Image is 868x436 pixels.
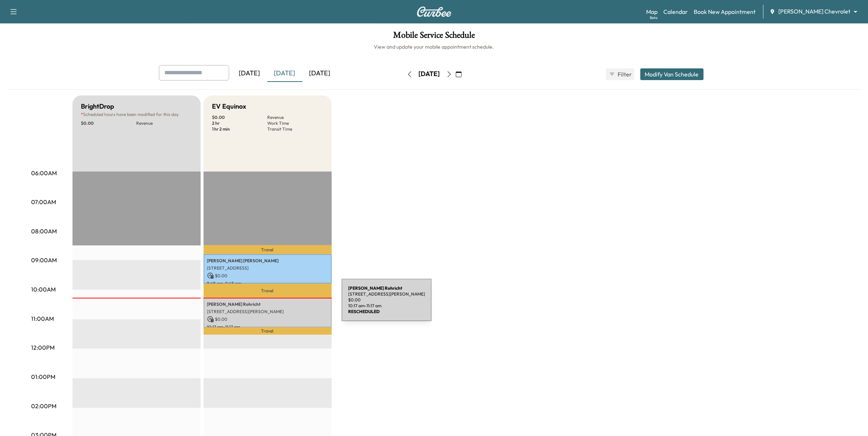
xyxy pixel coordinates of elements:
p: Revenue [137,120,192,126]
p: $ 0.00 [207,316,328,323]
p: Work Time [268,120,323,126]
p: Travel [204,283,332,298]
p: 12:00PM [31,343,55,352]
p: [PERSON_NAME] [PERSON_NAME] [207,258,328,264]
p: [STREET_ADDRESS][PERSON_NAME] [207,309,328,315]
p: $ 0.00 [207,272,328,279]
h1: Mobile Service Schedule [7,31,861,43]
p: 2 hr [212,120,268,126]
h6: View and update your mobile appointment schedule. [7,43,861,50]
p: 10:00AM [31,285,56,294]
a: Book New Appointment [694,7,756,16]
p: 10:17 am - 11:17 am [207,324,328,330]
h5: EV Equinox [212,101,246,112]
p: 1 hr 2 min [212,126,268,132]
button: Modify Van Schedule [640,68,704,80]
p: [STREET_ADDRESS] [207,265,328,271]
p: 01:00PM [31,372,56,381]
span: [PERSON_NAME] Chevrolet [778,7,850,16]
a: MapBeta [646,7,657,16]
img: Curbee Logo [417,7,452,17]
div: [DATE] [302,65,338,82]
p: Travel [204,245,332,254]
p: Revenue [268,114,323,120]
p: 07:00AM [31,198,56,206]
div: Beta [650,15,657,20]
p: 02:00PM [31,402,57,410]
p: 8:48 am - 9:48 am [207,281,328,286]
p: [PERSON_NAME] Rohricht [207,301,328,307]
span: Filter [618,70,631,79]
div: [DATE] [267,65,302,82]
div: [DATE] [232,65,267,82]
p: $ 0.00 [212,114,268,120]
p: 11:00AM [31,314,54,323]
button: Filter [606,68,634,80]
p: Transit Time [268,126,323,132]
p: $ 0.00 [81,120,137,126]
h5: BrightDrop [81,101,115,112]
div: [DATE] [419,69,440,79]
p: 08:00AM [31,227,57,236]
a: Calendar [663,7,688,16]
p: Travel [204,327,332,335]
p: 06:00AM [31,169,57,177]
p: Scheduled hours have been modified for this day [81,112,192,117]
p: 09:00AM [31,256,57,264]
